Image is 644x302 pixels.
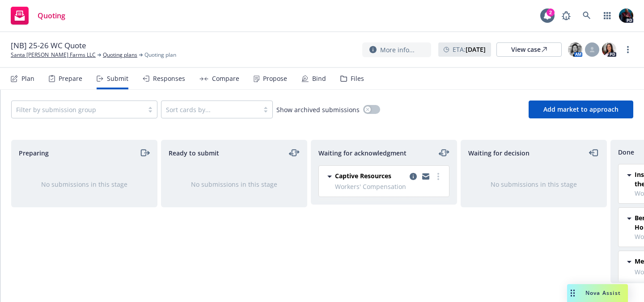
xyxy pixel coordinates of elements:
a: View case [496,42,562,57]
button: Nova Assist [567,284,628,302]
span: Workers' Compensation [335,182,444,191]
a: moveLeftRight [439,147,449,158]
div: No submissions in this stage [475,180,592,189]
div: Drag to move [567,284,578,302]
a: Search [578,7,596,25]
div: Compare [212,75,239,82]
button: Add market to approach [529,101,633,118]
div: View case [511,43,547,56]
a: Quoting [7,3,69,28]
span: Quoting plan [144,51,176,59]
img: photo [602,42,616,57]
div: No submissions in this stage [26,180,143,189]
img: photo [619,8,633,23]
img: photo [568,42,582,57]
span: Quoting [38,12,65,19]
button: More info... [362,42,431,57]
div: Submit [107,75,128,82]
a: Switch app [598,7,616,25]
a: moveRight [139,147,150,158]
div: Files [351,75,364,82]
a: copy logging email [420,171,431,182]
span: More info... [380,45,415,55]
span: Nova Assist [585,289,621,297]
div: 2 [547,8,555,17]
span: ETA : [453,45,486,54]
a: more [623,44,633,55]
a: copy logging email [408,171,419,182]
div: Plan [21,75,34,82]
div: Bind [312,75,326,82]
div: No submissions in this stage [176,180,292,189]
div: Propose [263,75,287,82]
span: Add market to approach [543,105,619,113]
div: Prepare [59,75,82,82]
span: Waiting for acknowledgment [318,148,407,158]
a: Santa [PERSON_NAME] Farms LLC [11,51,96,59]
a: Report a Bug [557,7,575,25]
a: more [433,171,444,182]
a: Quoting plans [103,51,137,59]
div: Responses [153,75,185,82]
a: moveLeftRight [289,147,300,158]
a: moveLeft [589,147,599,158]
span: [NB] 25-26 WC Quote [11,40,86,51]
span: Preparing [19,148,49,158]
span: Show archived submissions [276,105,360,114]
span: Waiting for decision [468,148,530,158]
span: Ready to submit [169,148,219,158]
span: Captive Resources [335,171,391,180]
span: Done [618,147,634,157]
strong: [DATE] [466,45,486,54]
